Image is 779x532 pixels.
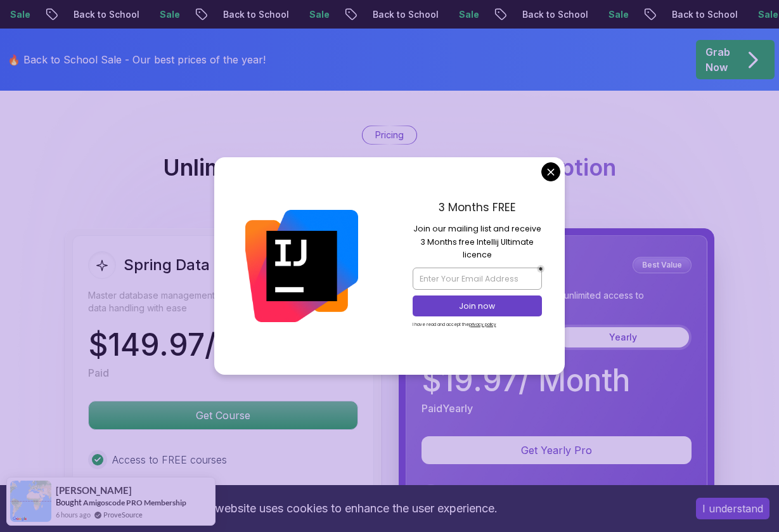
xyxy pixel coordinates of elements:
[375,129,404,141] p: Pricing
[422,401,473,416] p: Paid Yearly
[705,44,730,75] p: Grab Now
[422,436,692,464] button: Get Yearly Pro
[89,401,357,429] p: Get Course
[10,495,677,522] div: This website uses cookies to enhance the user experience.
[56,497,82,507] span: Bought
[422,365,630,396] p: $ 19.97 / Month
[428,153,616,181] span: One Subscription
[29,8,115,21] p: Back to School
[88,409,358,422] a: Get Course
[8,52,266,67] p: 🔥 Back to School Sale - Our best prices of the year!
[628,8,714,21] p: Back to School
[56,509,91,520] span: 6 hours ago
[83,497,186,508] a: Amigoscode PRO Membership
[564,8,605,21] p: Sale
[124,255,241,275] h2: Spring Data JPA
[103,509,143,520] a: ProveSource
[415,8,455,21] p: Sale
[88,401,358,430] button: Get Course
[115,8,156,21] p: Sale
[714,8,754,21] p: Sale
[88,330,316,360] p: $ 149.97 / Month
[179,8,265,21] p: Back to School
[88,289,358,315] p: Master database management, advanced querying, and expert data handling with ease
[112,452,227,467] p: Access to FREE courses
[10,481,51,522] img: provesource social proof notification image
[88,365,109,380] p: Paid
[328,8,415,21] p: Back to School
[696,498,769,519] button: Accept cookies
[163,155,616,180] h2: Unlimited Learning with
[558,327,689,347] button: Yearly
[56,485,132,496] span: [PERSON_NAME]
[634,259,690,271] p: Best Value
[422,444,692,457] a: Get Yearly Pro
[478,8,564,21] p: Back to School
[265,8,306,21] p: Sale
